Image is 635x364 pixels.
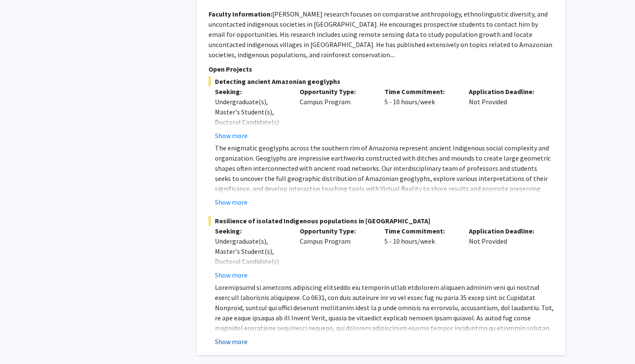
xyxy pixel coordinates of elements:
[378,226,463,280] div: 5 - 10 hours/week
[300,86,372,97] p: Opportunity Type:
[378,86,463,141] div: 5 - 10 hours/week
[215,97,287,178] div: Undergraduate(s), Master's Student(s), Doctoral Candidate(s) (PhD, MD, DMD, PharmD, etc.), Postdo...
[215,197,248,207] button: Show more
[215,86,287,97] p: Seeking:
[293,86,378,141] div: Campus Program
[6,326,36,358] iframe: Chat
[209,64,554,74] p: Open Projects
[462,86,547,141] div: Not Provided
[469,226,541,236] p: Application Deadline:
[209,216,554,226] span: Resilience of isolated Indigenous populations in [GEOGRAPHIC_DATA]
[215,236,287,317] div: Undergraduate(s), Master's Student(s), Doctoral Candidate(s) (PhD, MD, DMD, PharmD, etc.), Postdo...
[462,226,547,280] div: Not Provided
[209,76,554,86] span: Detecting ancient Amazonian geoglyphs
[384,226,457,236] p: Time Commitment:
[209,10,272,18] b: Faculty Information:
[300,226,372,236] p: Opportunity Type:
[293,226,378,280] div: Campus Program
[209,10,552,59] fg-read-more: [PERSON_NAME] research focuses on comparative anthropology, ethnolinguistic diversity, and uncont...
[215,226,287,236] p: Seeking:
[215,143,554,265] p: The enigmatic geoglyphs across the southern rim of Amazonia represent ancient Indigenous social c...
[215,270,248,280] button: Show more
[215,336,248,347] button: Show more
[215,131,248,141] button: Show more
[469,86,541,97] p: Application Deadline:
[384,86,457,97] p: Time Commitment:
